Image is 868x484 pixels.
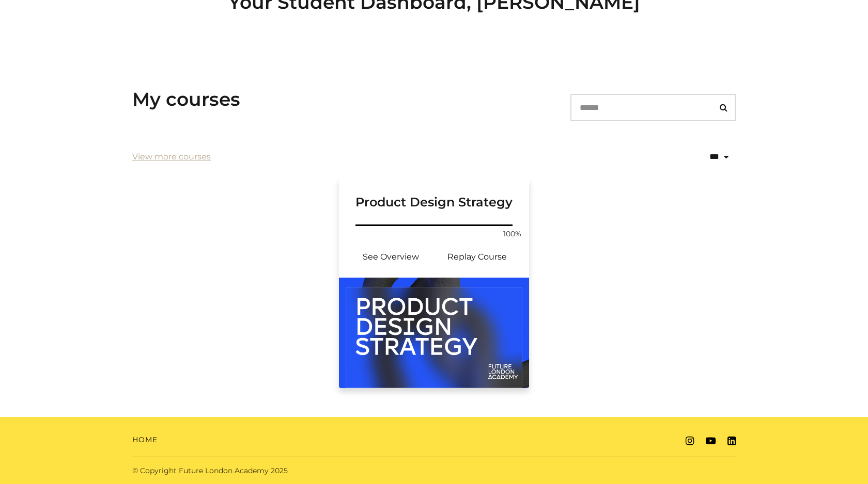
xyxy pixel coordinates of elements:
[351,178,517,210] h3: Product Design Strategy
[500,229,525,239] span: 100%
[339,178,529,222] a: Product Design Strategy
[132,88,240,110] h3: My courses
[124,465,434,476] div: © Copyright Future London Academy 2025
[132,434,158,445] a: Home
[434,245,521,269] a: Product Design Strategy : Resume Course
[664,143,736,170] select: status
[132,151,211,163] a: View more courses
[347,245,434,269] a: Product Design Strategy : See Overview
